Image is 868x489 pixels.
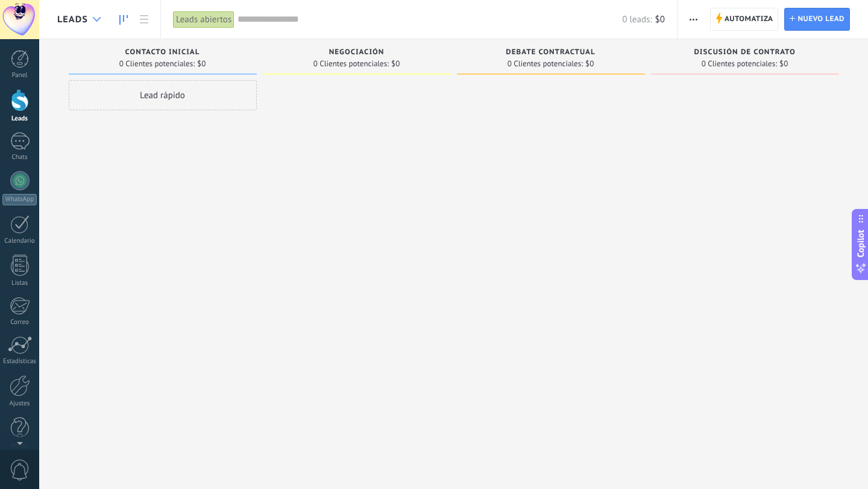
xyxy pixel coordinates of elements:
[694,48,795,57] span: Discusión de contrato
[57,14,88,25] span: Leads
[2,237,37,245] div: Calendario
[685,8,702,31] button: Más
[710,8,779,31] a: Automatiza
[784,8,850,31] a: Nuevo lead
[797,8,844,30] span: Nuevo lead
[391,60,400,67] span: $0
[2,319,37,326] div: Correo
[313,60,389,67] span: 0 Clientes potenciales:
[506,48,595,57] span: Debate contractual
[2,72,37,79] div: Panel
[463,48,639,58] div: Debate contractual
[173,11,234,28] div: Leads abiertos
[197,60,206,67] span: $0
[2,154,37,161] div: Chats
[2,279,37,287] div: Listas
[2,194,37,205] div: WhatsApp
[508,60,583,67] span: 0 Clientes potenciales:
[725,8,773,30] span: Automatiza
[702,60,777,67] span: 0 Clientes potenciales:
[125,48,200,57] span: Contacto inicial
[134,8,154,31] a: Lista
[2,400,37,408] div: Ajustes
[269,48,445,58] div: Negociación
[2,115,37,123] div: Leads
[585,60,594,67] span: $0
[622,14,652,25] span: 0 leads:
[75,48,251,58] div: Contacto inicial
[329,48,385,57] span: Negociación
[2,358,37,366] div: Estadísticas
[113,8,134,31] a: Leads
[655,14,665,25] span: $0
[855,230,867,258] span: Copilot
[779,60,788,67] span: $0
[657,48,833,58] div: Discusión de contrato
[119,60,195,67] span: 0 Clientes potenciales:
[69,80,257,110] div: Lead rápido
